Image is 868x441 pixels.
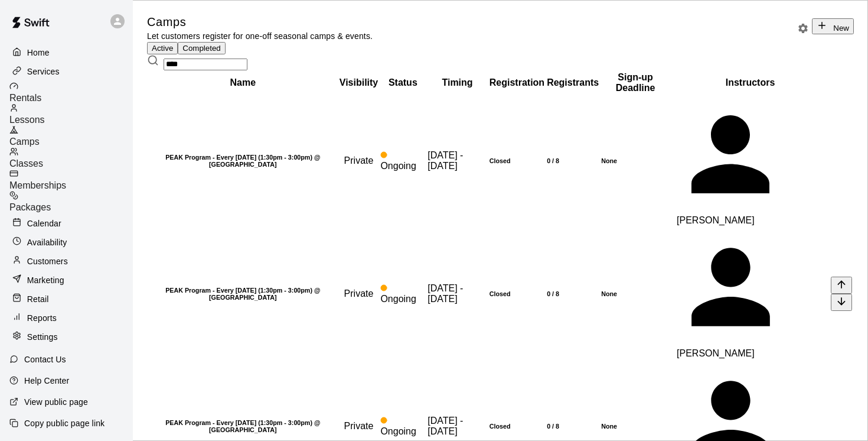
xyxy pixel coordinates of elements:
[831,277,852,294] button: move item up
[178,42,225,54] button: Completed
[601,290,670,297] h6: None
[9,82,133,103] a: Rentals
[9,137,40,147] span: Camps
[427,228,487,359] td: [DATE] - [DATE]
[9,271,123,289] a: Marketing
[9,169,133,191] a: Memberships
[340,77,378,87] b: Visibility
[9,147,133,169] a: Classes
[340,288,378,299] div: This service is hidden, and can only be accessed via a direct link
[27,312,57,324] p: Reports
[9,93,41,103] span: Rentals
[9,44,123,61] a: Home
[812,18,854,34] button: New
[9,103,133,125] a: Lessons
[547,423,599,430] h6: 0 / 8
[442,77,472,87] b: Timing
[547,290,599,297] h6: 0 / 8
[672,96,828,216] div: Michael Crouse
[24,417,105,429] p: Copy public page link
[24,375,69,387] p: Help Center
[616,72,655,93] b: Sign-up Deadline
[27,47,50,59] p: Home
[380,426,416,436] span: Ongoing
[427,95,487,227] td: [DATE] - [DATE]
[547,157,599,164] h6: 0 / 8
[380,161,416,171] span: Ongoing
[9,125,133,147] a: Camps
[9,180,66,190] span: Memberships
[9,191,133,213] a: Packages
[149,419,337,433] h6: PEAK Program - Every [DATE] (1:30pm - 3:00pm) @ [GEOGRAPHIC_DATA]
[9,215,123,232] a: Calendar
[490,290,544,297] h6: Closed
[149,287,337,301] h6: PEAK Program - Every [DATE] (1:30pm - 3:00pm) @ [GEOGRAPHIC_DATA]
[601,423,670,430] h6: None
[27,274,64,286] p: Marketing
[27,331,58,343] p: Settings
[601,157,670,164] h6: None
[340,155,378,166] span: Private
[27,66,60,77] p: Services
[812,22,854,33] a: New
[677,348,755,358] span: [PERSON_NAME]
[9,328,123,346] a: Settings
[147,14,373,30] h5: Camps
[24,354,66,365] p: Contact Us
[380,294,416,304] span: Ongoing
[9,309,123,327] a: Reports
[24,396,88,408] p: View public page
[490,77,544,87] b: Registration
[672,228,828,348] div: Michael Crouse
[340,421,378,432] div: This service is hidden, and can only be accessed via a direct link
[9,234,123,251] a: Availability
[149,154,337,168] h6: PEAK Program - Every [DATE] (1:30pm - 3:00pm) @ [GEOGRAPHIC_DATA]
[389,77,417,87] b: Status
[9,202,51,212] span: Packages
[230,77,256,87] b: Name
[9,63,123,80] a: Services
[27,255,68,267] p: Customers
[340,155,378,166] div: This service is hidden, and can only be accessed via a direct link
[9,290,123,308] a: Retail
[147,42,178,54] button: Active
[147,30,373,42] p: Let customers register for one-off seasonal camps & events.
[340,421,378,431] span: Private
[726,77,775,87] b: Instructors
[27,218,61,229] p: Calendar
[490,423,544,430] h6: Closed
[547,77,599,87] b: Registrants
[677,215,755,225] span: [PERSON_NAME]
[794,20,812,37] button: Camp settings
[9,115,45,125] span: Lessons
[340,288,378,299] span: Private
[490,157,544,164] h6: Closed
[9,158,43,168] span: Classes
[27,293,49,305] p: Retail
[27,236,67,248] p: Availability
[831,294,852,311] button: move item down
[9,252,123,270] a: Customers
